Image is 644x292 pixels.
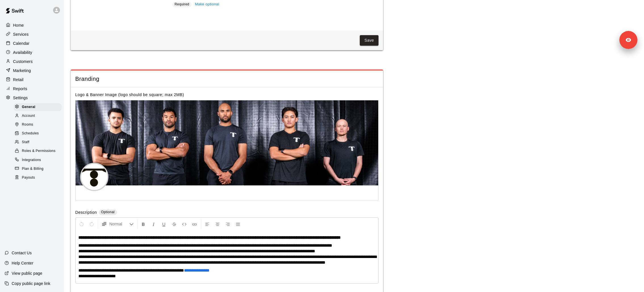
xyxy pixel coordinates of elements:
span: Roles & Permissions [22,148,55,154]
span: Plan & Billing [22,166,43,172]
a: Customers [5,57,59,66]
p: Reports [13,86,27,92]
a: Schedules [14,129,64,138]
div: Account [14,112,62,120]
p: Settings [13,95,28,101]
div: Rooms [14,121,62,129]
button: Save [360,35,379,46]
p: Home [13,22,24,28]
a: Home [5,21,59,29]
p: Help Center [12,260,33,266]
p: Services [13,31,29,37]
a: Services [5,30,59,39]
span: Normal [109,221,129,227]
button: Redo [87,219,97,229]
p: Customers [13,59,33,64]
button: Format Underline [159,219,169,229]
a: Account [14,111,64,120]
a: Availability [5,48,59,57]
p: Contact Us [12,250,32,256]
span: General [22,104,35,110]
button: Format Strikethrough [169,219,179,229]
p: View public page [12,270,42,276]
button: Right Align [223,219,233,229]
a: Staff [14,138,64,147]
a: Payouts [14,173,64,182]
span: Optional [101,210,115,214]
a: Reports [5,84,59,93]
button: Justify Align [233,219,243,229]
span: Rooms [22,122,33,128]
a: Plan & Billing [14,164,64,173]
button: Insert Link [190,219,199,229]
div: Schedules [14,130,62,137]
span: Staff [22,139,29,145]
p: Availability [13,50,32,55]
a: Settings [5,94,59,102]
a: Integrations [14,156,64,164]
a: Marketing [5,66,59,75]
button: Undo [77,219,86,229]
span: Payouts [22,175,35,181]
label: Description [75,210,97,216]
a: Calendar [5,39,59,48]
button: Insert Code [179,219,189,229]
a: Roles & Permissions [14,147,64,156]
a: General [14,103,64,111]
div: Plan & Billing [14,165,62,173]
div: General [14,103,62,111]
button: Center Align [213,219,222,229]
button: Format Italics [149,219,158,229]
p: Calendar [13,41,30,46]
div: Integrations [14,156,62,164]
button: Left Align [202,219,212,229]
p: Retail [13,77,24,82]
span: Required [175,2,189,6]
div: Payouts [14,174,62,182]
div: Roles & Permissions [14,147,62,155]
button: Formatting Options [99,219,136,229]
span: Schedules [22,131,39,136]
label: Logo & Banner Image (logo should be square; max 2MB) [75,92,184,97]
a: Retail [5,75,59,84]
span: Integrations [22,157,41,163]
p: Copy public page link [12,281,50,286]
a: Rooms [14,120,64,129]
button: Format Bold [139,219,148,229]
div: Staff [14,138,62,146]
span: Account [22,113,35,119]
p: Marketing [13,68,31,73]
span: Branding [75,75,379,83]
